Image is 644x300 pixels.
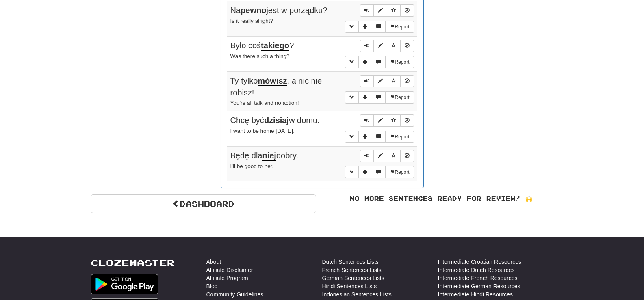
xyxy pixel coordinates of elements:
button: Add sentence to collection [358,56,372,68]
div: Sentence controls [360,40,414,52]
small: Is it really alright? [230,18,273,24]
div: Sentence controls [360,4,414,17]
small: You're all talk and no action! [230,100,299,106]
small: Was there such a thing? [230,53,290,59]
img: Get it on Google Play [91,274,159,294]
a: Intermediate German Resources [438,282,520,290]
u: pewno [241,6,266,15]
button: Play sentence audio [360,150,374,162]
a: Blog [206,282,218,290]
button: Play sentence audio [360,75,374,87]
small: I'll be good to her. [230,163,274,169]
u: takiego [261,41,289,51]
a: Dashboard [91,194,316,213]
div: No more sentences ready for review! 🙌 [328,194,554,203]
button: Toggle grammar [345,91,359,104]
button: Toggle grammar [345,131,359,143]
button: Toggle favorite [387,114,401,127]
a: Intermediate Hindi Resources [438,290,513,298]
button: Play sentence audio [360,40,374,52]
a: About [206,258,221,266]
div: Sentence controls [360,150,414,162]
button: Toggle ignore [400,4,414,17]
small: I want to be home [DATE]. [230,128,295,134]
div: Sentence controls [360,114,414,127]
button: Toggle favorite [387,40,401,52]
button: Toggle grammar [345,21,359,33]
button: Toggle ignore [400,114,414,127]
u: dzisiaj [264,116,289,125]
button: Play sentence audio [360,4,374,17]
a: Indonesian Sentences Lists [322,290,392,298]
button: Toggle favorite [387,4,401,17]
button: Edit sentence [373,40,387,52]
span: Było coś ? [230,41,294,51]
div: More sentence controls [345,91,414,104]
a: Intermediate Croatian Resources [438,258,521,266]
button: Toggle ignore [400,75,414,87]
div: More sentence controls [345,21,414,33]
a: Clozemaster [91,258,175,268]
button: Add sentence to collection [358,91,372,104]
span: Będę dla dobry. [230,151,299,161]
a: Dutch Sentences Lists [322,258,379,266]
div: More sentence controls [345,131,414,143]
button: Add sentence to collection [358,166,372,178]
button: Toggle grammar [345,166,359,178]
a: Intermediate French Resources [438,274,518,282]
button: Report [385,91,414,104]
a: Affiliate Program [206,274,248,282]
a: Community Guidelines [206,290,264,298]
button: Toggle ignore [400,150,414,162]
button: Add sentence to collection [358,131,372,143]
button: Toggle favorite [387,150,401,162]
button: Toggle favorite [387,75,401,87]
span: Ty tylko , a nic nie robisz! [230,76,322,97]
a: Hindi Sentences Lists [322,282,377,290]
div: Sentence controls [360,75,414,87]
button: Play sentence audio [360,114,374,127]
button: Report [385,166,414,178]
button: Add sentence to collection [358,21,372,33]
u: niej [262,151,276,161]
u: mówisz [258,76,287,86]
button: Edit sentence [373,150,387,162]
button: Toggle grammar [345,56,359,68]
button: Edit sentence [373,75,387,87]
span: Chcę być w domu. [230,116,320,125]
button: Report [385,21,414,33]
a: German Sentences Lists [322,274,384,282]
button: Toggle ignore [400,40,414,52]
button: Edit sentence [373,114,387,127]
a: Affiliate Disclaimer [206,266,253,274]
div: More sentence controls [345,166,414,178]
div: More sentence controls [345,56,414,68]
a: Intermediate Dutch Resources [438,266,515,274]
a: French Sentences Lists [322,266,382,274]
button: Report [385,56,414,68]
button: Report [385,131,414,143]
span: Na jest w porządku? [230,6,327,15]
button: Edit sentence [373,4,387,17]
